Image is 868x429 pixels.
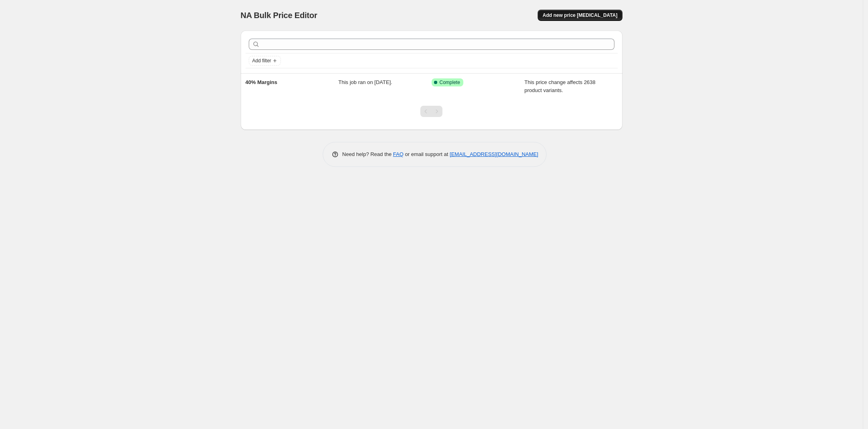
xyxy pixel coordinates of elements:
span: This price change affects 2638 product variants. [524,79,596,93]
span: Add new price [MEDICAL_DATA] [542,12,617,18]
nav: Pagination [420,106,442,117]
span: 40% Margins [246,79,277,85]
a: FAQ [393,151,403,157]
button: Add filter [249,56,281,66]
span: Need help? Read the [342,151,393,157]
span: Complete [440,79,460,86]
button: Add new price [MEDICAL_DATA] [538,10,622,21]
span: NA Bulk Price Editor [241,11,317,20]
span: or email support at [403,151,450,157]
span: Add filter [252,57,271,64]
span: This job ran on [DATE]. [338,79,392,85]
a: [EMAIL_ADDRESS][DOMAIN_NAME] [450,151,538,157]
